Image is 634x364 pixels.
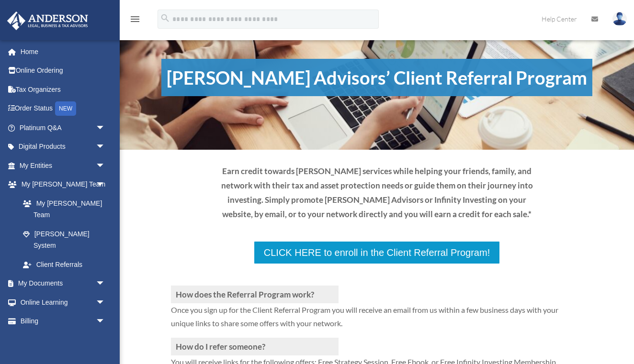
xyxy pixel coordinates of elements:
[253,241,500,265] a: CLICK HERE to enroll in the Client Referral Program!
[161,59,592,96] h1: [PERSON_NAME] Advisors’ Client Referral Program
[13,255,115,274] a: Client Referrals
[212,164,541,221] p: Earn credit towards [PERSON_NAME] services while helping your friends, family, and network with t...
[7,99,120,119] a: Order StatusNEW
[171,303,582,338] p: Once you sign up for the Client Referral Program you will receive an email from us within a few b...
[96,156,115,176] span: arrow_drop_down
[96,293,115,312] span: arrow_drop_down
[171,338,339,355] h3: How do I refer someone?
[7,61,120,80] a: Online Ordering
[7,293,120,312] a: Online Learningarrow_drop_down
[160,13,170,23] i: search
[7,156,120,175] a: My Entitiesarrow_drop_down
[13,224,120,255] a: [PERSON_NAME] System
[129,17,141,25] a: menu
[7,118,120,137] a: Platinum Q&Aarrow_drop_down
[96,118,115,138] span: arrow_drop_down
[7,312,120,331] a: Billingarrow_drop_down
[129,13,141,25] i: menu
[7,331,120,350] a: Events Calendar
[7,42,120,61] a: Home
[96,137,115,157] span: arrow_drop_down
[96,274,115,294] span: arrow_drop_down
[7,175,120,194] a: My [PERSON_NAME] Teamarrow_drop_down
[612,12,627,26] img: User Pic
[7,274,120,293] a: My Documentsarrow_drop_down
[4,11,91,30] img: Anderson Advisors Platinum Portal
[55,101,76,116] div: NEW
[13,194,120,224] a: My [PERSON_NAME] Team
[96,175,115,195] span: arrow_drop_down
[7,137,120,156] a: Digital Productsarrow_drop_down
[7,80,120,99] a: Tax Organizers
[96,312,115,331] span: arrow_drop_down
[171,286,339,303] h3: How does the Referral Program work?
